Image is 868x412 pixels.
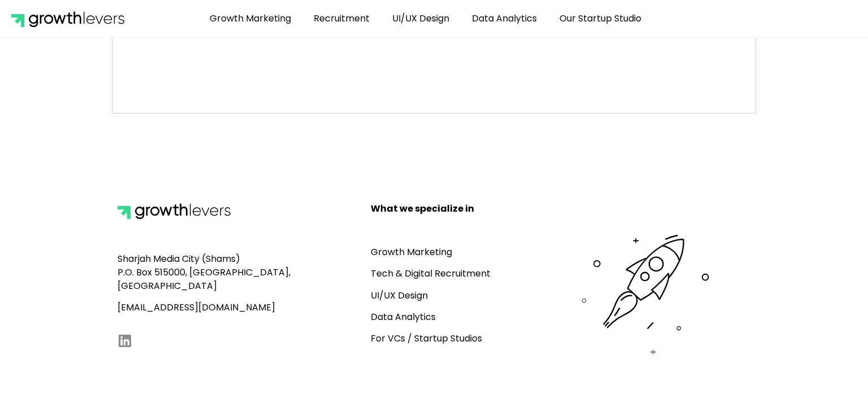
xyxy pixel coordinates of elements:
a: Data Analytics [463,6,545,32]
b: What we specialize in [371,202,474,215]
a: For VCs / Startup Studios [371,332,482,345]
span: [EMAIL_ADDRESS][DOMAIN_NAME] [118,301,275,314]
a: Tech & Digital Recruitment [371,267,491,280]
span: Sharjah Media City (Shams) P.O. Box 515000, [GEOGRAPHIC_DATA], [GEOGRAPHIC_DATA] [118,252,290,292]
a: UI/UX Design [371,289,428,302]
a: Our Startup Studio [551,6,650,32]
nav: Menu [138,6,713,32]
a: Growth Marketing [201,6,300,32]
a: Recruitment [305,6,378,32]
a: Data Analytics [371,310,436,323]
a: UI/UX Design [384,6,458,32]
a: Growth Marketing [371,246,452,258]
